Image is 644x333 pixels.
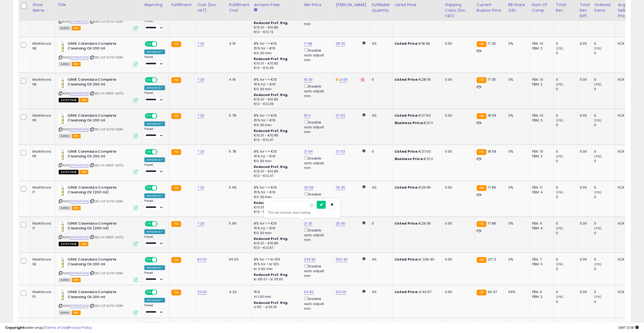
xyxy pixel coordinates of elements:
div: 15% for > €10 [254,226,298,231]
i: Revert to store-level Dynamic Max Price [361,78,364,81]
small: FBA [171,77,181,83]
b: Reduced Prof. Rng. [254,93,288,97]
div: €0.30 min [254,87,298,92]
div: ASIN: [59,221,138,246]
div: 5.78 [229,113,247,118]
span: | SKU: HI-CRRZ-UCFQ [90,235,123,239]
div: 0 [372,221,388,226]
span: All listings currently available for purchase on Amazon [59,206,71,210]
a: 7.20 [197,185,204,190]
a: 7.20 [197,149,204,154]
div: 0% [508,77,526,82]
div: 0% [508,149,526,154]
span: 17.89 [488,221,496,226]
div: 0 [594,87,615,92]
div: Marktnova FR [33,113,51,123]
div: €12 - €12.47 [254,174,298,178]
div: €0.30 min [254,159,298,163]
a: 21.94 [304,149,313,154]
div: 0% [508,41,526,46]
a: 100.00 [336,289,346,295]
span: ON [146,77,152,82]
div: Amazon AI * [144,157,165,162]
div: Marktnova NE [33,41,51,51]
a: 19.11 [304,113,310,118]
span: All listings that are currently out of stock and unavailable for purchase on Amazon [59,98,79,102]
b: IUNIK Calendula Complete Cleansing Oil (200 ml) [68,185,132,196]
div: 15% for > €10 [254,190,298,195]
span: ON [146,221,152,226]
small: (0%) [594,154,601,158]
a: 7.20 [197,41,204,46]
div: €28.05 [395,77,439,82]
small: (0%) [594,190,601,194]
div: BB Share 24h. [508,2,528,13]
div: €10.01 - €10.86 [254,241,298,246]
div: Disable auto adjust min [304,191,329,207]
div: Preset: [144,55,165,67]
small: FBA [171,41,181,47]
img: 31GXr3H3tVL._SL40_.jpg [59,257,66,268]
span: FBA [72,62,81,66]
small: (0%) [556,82,563,86]
div: 4.19 [229,41,247,46]
div: FBM: 4 [532,226,550,231]
div: Amazon AI * [144,229,165,234]
div: 0 [594,149,615,154]
div: Min Price [304,2,331,8]
div: Marktnova IT [33,221,51,231]
div: 0 [556,113,577,118]
span: FBA [72,26,81,30]
div: FBM: 3 [532,154,550,159]
div: ASIN: [59,113,138,138]
a: B07NNZSG2K [70,55,89,60]
small: FBA [171,257,181,263]
div: ASIN: [59,185,138,210]
div: Disable auto adjust min [304,47,329,63]
small: (0%) [594,82,601,86]
a: 21.35 [304,221,312,226]
div: 15% for > €10 [254,46,298,51]
a: 37.63 [336,149,345,154]
div: Shipping Costs (Exc. VAT) [445,2,472,19]
b: Listed Price: [395,113,419,118]
div: 0% [508,185,526,190]
div: Fulfillable Quantity [372,2,390,13]
a: 26.95 [336,221,345,226]
div: 40 [372,113,388,118]
div: €12 - €12.67 [254,246,298,250]
span: OFF [157,77,165,82]
span: FBA [72,206,81,210]
div: 0.00 [445,185,470,190]
div: 0 [556,195,577,199]
small: (0%) [556,154,563,158]
div: 0 [372,149,388,154]
div: Repricing [144,2,167,8]
div: 0 [556,87,577,92]
div: FBM: 4 [532,190,550,195]
div: Disable auto adjust min [304,83,329,99]
b: Reduced Prof. Rng. [254,236,288,241]
b: Listed Price: [395,77,419,82]
small: FBA [477,113,486,119]
div: N/A [618,113,635,118]
div: €0.30 min [254,123,298,127]
div: 0 [594,221,615,226]
div: 0 [594,113,615,118]
div: 5.09 [229,221,247,226]
div: €12 - €12.47 [254,138,298,142]
span: OFF [157,185,165,190]
small: FBA [171,149,181,155]
div: 0 [594,159,615,163]
div: Fulfillment Cost [229,2,249,13]
img: 31GXr3H3tVL._SL40_.jpg [59,185,66,196]
span: 217.3 [488,257,496,262]
div: 0.00 [580,221,588,226]
span: All listings that are currently out of stock and unavailable for purchase on Amazon [59,242,79,246]
a: B07NNZSG2K [70,271,89,276]
span: 17.35 [488,77,496,82]
span: | SKU: DZ-EU7D-GGRI [90,127,123,131]
b: Reduced Prof. Rng. [254,165,288,169]
small: (0%) [594,118,601,122]
a: 7.20 [197,77,204,82]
